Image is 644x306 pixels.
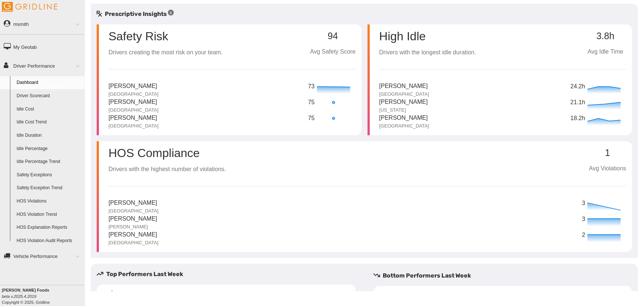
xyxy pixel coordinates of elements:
[13,89,85,103] a: Driver Scorecard
[379,91,429,98] p: [GEOGRAPHIC_DATA]
[109,239,158,246] p: [GEOGRAPHIC_DATA]
[13,129,85,142] a: Idle Duration
[379,123,429,129] p: [GEOGRAPHIC_DATA]
[585,47,626,57] p: Avg Idle Time
[379,113,429,123] p: [PERSON_NAME]
[589,148,626,158] p: 1
[2,288,49,292] b: [PERSON_NAME] Foods
[308,114,315,123] p: 75
[571,98,586,107] p: 21.1h
[571,82,586,91] p: 24.2h
[589,164,626,173] p: Avg Violations
[109,98,158,107] p: [PERSON_NAME]
[2,287,85,305] div: Copyright © 2025, Gridline
[13,116,85,129] a: Idle Cost Trend
[109,165,226,174] p: Drivers with the highest number of violations.
[13,208,85,221] a: HOS Violation Trend
[379,98,428,107] p: [PERSON_NAME]
[97,270,362,279] h5: Top Performers Last Week
[571,114,586,123] p: 18.2h
[13,169,85,182] a: Safety Exceptions
[13,181,85,195] a: Safety Exception Trend
[13,234,85,248] a: HOS Violation Audit Reports
[109,123,158,129] p: [GEOGRAPHIC_DATA]
[13,76,85,89] a: Dashboard
[379,48,476,57] p: Drivers with the longest idle duration.
[379,82,429,91] p: [PERSON_NAME]
[2,294,36,299] i: beta v.2025.4.2019
[582,231,586,240] p: 2
[308,98,315,107] p: 75
[373,271,638,280] h5: Bottom Performers Last Week
[109,107,158,113] p: [GEOGRAPHIC_DATA]
[109,30,168,42] p: Safety Risk
[109,48,223,57] p: Drivers creating the most risk on your team.
[109,214,157,224] p: [PERSON_NAME]
[109,224,157,230] p: [PERSON_NAME]
[585,31,626,41] p: 3.8h
[308,82,315,91] p: 73
[13,195,85,208] a: HOS Violations
[109,91,158,98] p: [GEOGRAPHIC_DATA]
[582,199,586,208] p: 3
[310,47,355,57] p: Avg Safety Score
[582,215,586,224] p: 3
[13,142,85,156] a: Idle Percentage
[109,198,158,208] p: [PERSON_NAME]
[109,147,226,159] p: HOS Compliance
[109,113,158,123] p: [PERSON_NAME]
[97,10,174,18] h5: Prescriptive Insights
[379,30,476,42] p: High Idle
[13,103,85,116] a: Idle Cost
[13,221,85,234] a: HOS Explanation Reports
[109,82,158,91] p: [PERSON_NAME]
[379,107,428,113] p: [US_STATE]
[13,155,85,169] a: Idle Percentage Trend
[2,2,57,12] img: Gridline
[310,31,355,41] p: 94
[109,208,158,214] p: [GEOGRAPHIC_DATA]
[109,230,158,239] p: [PERSON_NAME]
